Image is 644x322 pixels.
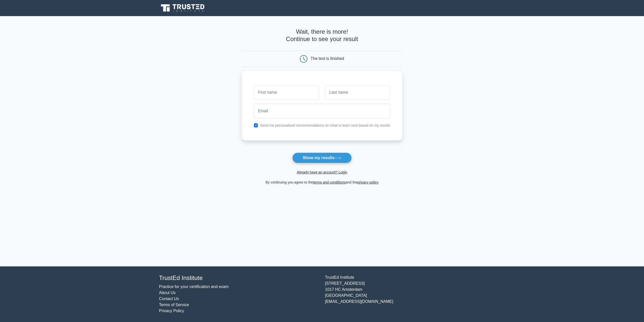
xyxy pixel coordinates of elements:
[159,274,319,282] h4: TrustEd Institute
[254,104,390,118] input: Email
[159,284,229,289] a: Practice for your certification and exam
[159,291,176,295] a: About Us
[311,56,344,61] div: The test is finished
[159,309,184,313] a: Privacy Policy
[322,274,488,314] div: TrustEd Institute [STREET_ADDRESS] 1017 HC Amsterdam [GEOGRAPHIC_DATA] [EMAIL_ADDRESS][DOMAIN_NAME]
[297,170,347,174] a: Already have an account? Login
[357,180,379,184] a: privacy policy
[159,297,179,301] a: Contact Us
[313,180,346,184] a: terms and conditions
[254,85,319,100] input: First name
[260,123,390,127] label: Send me personalized recommendations on what to learn next based on my results
[325,85,390,100] input: Last name
[292,153,352,163] button: Show my results
[159,303,189,307] a: Terms of Service
[239,179,406,185] div: By continuing you agree to the and the
[242,28,403,43] h4: Wait, there is more! Continue to see your result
